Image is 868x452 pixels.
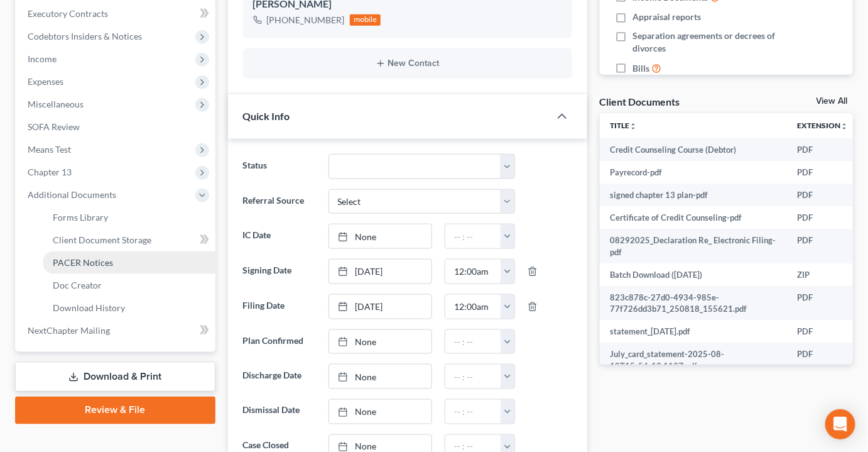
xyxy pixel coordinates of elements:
span: Income [28,53,57,64]
a: Titleunfold_more [610,121,637,130]
span: Miscellaneous [28,99,84,109]
div: mobile [350,14,381,26]
i: unfold_more [840,123,848,130]
span: Forms Library [53,212,108,223]
span: Client Document Storage [53,234,151,245]
button: New Contact [253,58,562,69]
label: Dismissal Date [237,399,322,424]
span: Additional Documents [28,189,116,200]
a: None [329,224,431,248]
label: Discharge Date [237,364,322,389]
input: -- : -- [445,330,501,354]
a: Download History [43,297,215,319]
input: -- : -- [445,365,501,389]
span: SOFA Review [28,121,80,132]
a: Forms Library [43,206,215,229]
td: PDF [787,161,858,184]
span: Expenses [28,76,63,87]
td: PDF [787,184,858,206]
a: Extensionunfold_more [797,121,848,130]
td: 08292025_Declaration Re_ Electronic Filing-pdf [600,229,787,263]
td: PDF [787,206,858,229]
label: Plan Confirmed [237,329,322,355]
span: Codebtors Insiders & Notices [28,31,142,41]
label: Signing Date [237,259,322,284]
span: PACER Notices [53,257,113,268]
a: [DATE] [329,295,431,319]
td: statement_[DATE].pdf [600,320,787,343]
a: Review & File [15,397,215,424]
input: -- : -- [445,260,501,284]
span: NextChapter Mailing [28,325,110,336]
a: None [329,365,431,389]
input: -- : -- [445,295,501,319]
a: NextChapter Mailing [18,319,215,342]
span: Executory Contracts [28,8,108,19]
i: unfold_more [629,123,637,130]
td: PDF [787,138,858,161]
td: 823c878c-27d0-4934-985e-77f726dd3b71_250818_155621.pdf [600,286,787,321]
td: signed chapter 13 plan-pdf [600,184,787,206]
a: PACER Notices [43,251,215,274]
div: Client Documents [600,95,680,108]
span: Means Test [28,144,71,155]
td: Batch Download ([DATE]) [600,263,787,286]
span: Download History [53,302,125,313]
label: Status [237,154,322,179]
a: Client Document Storage [43,229,215,251]
div: [PHONE_NUMBER] [267,14,345,26]
td: Credit Counseling Course (Debtor) [600,138,787,161]
div: Open Intercom Messenger [825,409,855,439]
td: PDF [787,286,858,321]
td: PDF [787,320,858,343]
a: Download & Print [15,362,215,392]
span: Bills [632,62,649,75]
input: -- : -- [445,224,501,248]
input: -- : -- [445,400,501,424]
label: Filing Date [237,294,322,319]
a: Doc Creator [43,274,215,297]
td: Payrecord-pdf [600,161,787,184]
td: Certificate of Credit Counseling-pdf [600,206,787,229]
a: None [329,330,431,354]
a: None [329,400,431,424]
td: PDF [787,343,858,377]
a: SOFA Review [18,116,215,138]
td: July_card_statement-2025-08-18T15_54_19.113Z.pdf [600,343,787,377]
a: View All [816,97,848,106]
td: PDF [787,229,858,263]
span: Doc Creator [53,280,102,290]
a: [DATE] [329,260,431,284]
label: IC Date [237,224,322,249]
td: ZIP [787,263,858,286]
label: Referral Source [237,189,322,214]
span: Chapter 13 [28,167,72,177]
span: Separation agreements or decrees of divorces [632,30,779,55]
span: Appraisal reports [632,11,701,23]
span: Quick Info [243,110,290,122]
a: Executory Contracts [18,3,215,25]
